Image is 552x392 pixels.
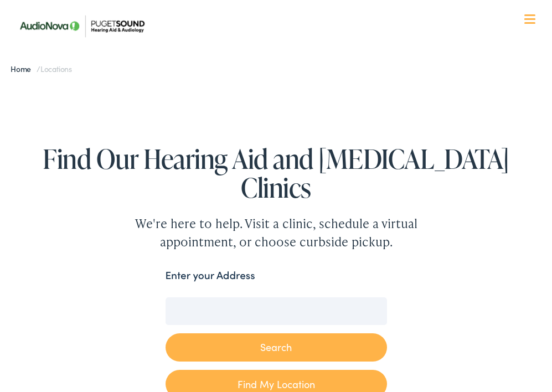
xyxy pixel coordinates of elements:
[99,214,453,251] div: We're here to help. Visit a clinic, schedule a virtual appointment, or choose curbside pickup.
[166,267,255,283] label: Enter your Address
[11,63,72,74] span: /
[166,297,387,325] input: Enter your address or zip code
[11,63,37,74] a: Home
[40,63,72,74] span: Locations
[166,333,387,362] button: Search
[11,144,541,203] h1: Find Our Hearing Aid and [MEDICAL_DATA] Clinics
[19,44,541,68] a: What We Offer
